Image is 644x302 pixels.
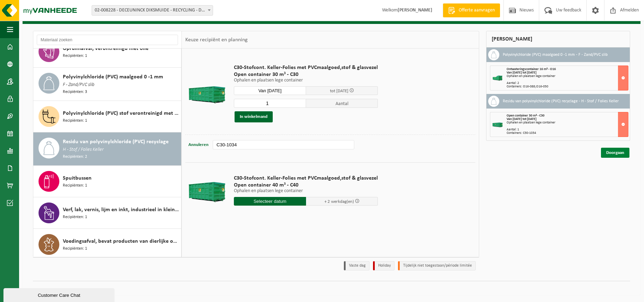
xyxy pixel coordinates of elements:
p: Ophalen en plaatsen lege container [234,189,378,193]
strong: Van [DATE] tot [DATE] [507,117,536,121]
strong: Van [DATE] tot [DATE] [507,71,536,75]
span: F - Zand/PVC slib [63,81,94,89]
span: Open container 40 m³ - C40 [234,182,378,189]
span: C30-Stofcont. Keller-Folies met PVCmaalgoed,stof & glasvezel [234,175,378,182]
div: [PERSON_NAME] [486,31,630,48]
li: Vaste dag [344,261,370,270]
button: Polyvinylchloride (PVC) stof verontreinigd met niet gevaarlijke producten Recipiënten: 1 [33,101,181,132]
input: Selecteer datum [234,197,306,206]
span: Spuitbussen [63,174,92,182]
span: Recipiënten: 1 [63,245,87,252]
span: 02-008228 - DECEUNINCK DIKSMUIDE - RECYCLING - DIKSMUIDE [92,5,213,16]
span: Ontwateringscontainer 16 m³ - O16 [507,67,556,71]
button: Voedingsafval, bevat producten van dierlijke oorsprong, onverpakt, categorie 3 Recipiënten: 1 [33,229,181,260]
button: Annuleren [188,140,209,150]
span: Offerte aanvragen [457,7,497,14]
div: Keuze recipiënt en planning [182,31,251,49]
span: Recipiënten: 3 [63,89,87,95]
span: 02-008228 - DECEUNINCK DIKSMUIDE - RECYCLING - DIKSMUIDE [92,6,213,15]
iframe: chat widget [3,287,116,302]
span: Recipiënten: 1 [63,214,87,221]
span: Voedingsafval, bevat producten van dierlijke oorsprong, onverpakt, categorie 3 [63,237,179,245]
span: Verf, lak, vernis, lijm en inkt, industrieel in kleinverpakking [63,206,179,214]
button: In winkelmand [235,111,273,122]
span: Recipiënten: 1 [63,182,87,189]
button: Opruimafval, verontreinigd met olie Recipiënten: 1 [33,36,181,68]
span: Recipiënten: 1 [63,118,87,124]
button: Polyvinylchloride (PVC) maalgoed 0 -1 mm F - Zand/PVC slib Recipiënten: 3 [33,68,181,101]
li: Holiday [373,261,395,270]
span: Recipiënten: 1 [63,53,87,59]
div: Ophalen en plaatsen lege container [507,121,628,124]
span: Polyvinylchloride (PVC) maalgoed 0 -1 mm [63,73,163,81]
li: Tijdelijk niet toegestaan/période limitée [398,261,476,270]
span: Polyvinylchloride (PVC) stof verontreinigd met niet gevaarlijke producten [63,109,179,118]
strong: [PERSON_NAME] [398,8,432,13]
span: Recipiënten: 2 [63,154,87,160]
h3: Polyvinylchloride (PVC) maalgoed 0 -1 mm - F - Zand/PVC slib [503,49,608,60]
span: H - Stof / Folies Keller [63,146,104,154]
button: Spuitbussen Recipiënten: 1 [33,166,181,197]
div: Ophalen en plaatsen lege container [507,75,628,78]
button: Residu van polyvinylchloride (PVC) recyclage H - Stof / Folies Keller Recipiënten: 2 [33,132,181,166]
span: Residu van polyvinylchloride (PVC) recyclage [63,138,169,146]
span: Open container 30 m³ - C30 [507,114,544,118]
span: + 2 werkdag(en) [324,199,354,204]
span: Annuleren [188,143,209,147]
span: tot [DATE] [330,89,348,93]
div: Containers: C30-1034 [507,131,628,135]
div: Aantal: 2 [507,81,628,85]
input: Materiaal zoeken [37,35,178,45]
div: Containers: O16-088;O16-050 [507,85,628,88]
button: Verf, lak, vernis, lijm en inkt, industrieel in kleinverpakking Recipiënten: 1 [33,197,181,229]
div: Aantal: 1 [507,128,628,131]
span: Open container 30 m³ - C30 [234,71,378,78]
span: Opruimafval, verontreinigd met olie [63,44,149,53]
span: Aantal [306,99,378,108]
input: bv. C10-005 [213,140,354,149]
h3: Residu van polyvinylchloride (PVC) recyclage - H - Stof / Folies Keller [503,96,619,107]
a: Offerte aanvragen [443,3,500,17]
p: Ophalen en plaatsen lege container [234,78,378,83]
a: Doorgaan [601,148,629,158]
input: Selecteer datum [234,86,306,95]
span: C30-Stofcont. Keller-Folies met PVCmaalgoed,stof & glasvezel [234,64,378,71]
